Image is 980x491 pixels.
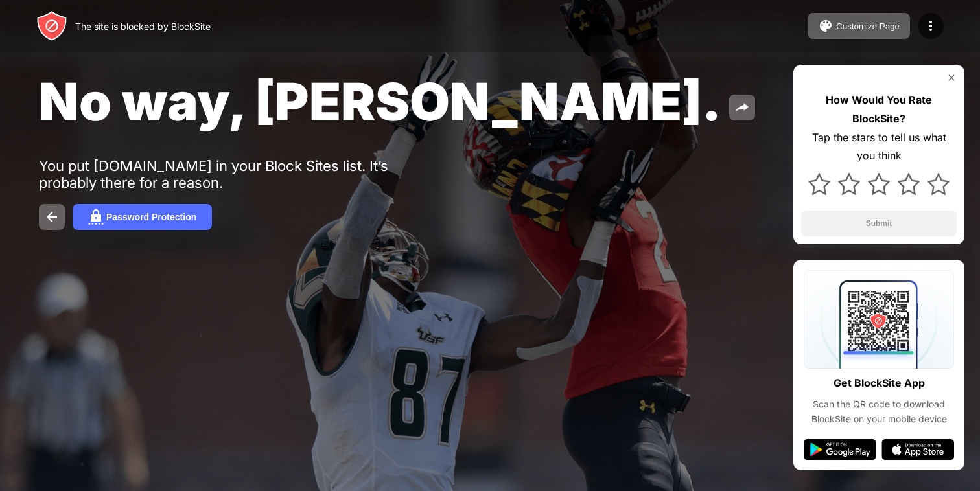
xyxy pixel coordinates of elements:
img: back.svg [44,209,60,225]
img: share.svg [734,100,750,115]
div: Password Protection [106,212,196,222]
button: Customize Page [808,13,910,39]
img: app-store.svg [881,439,954,460]
img: password.svg [88,209,104,225]
div: You put [DOMAIN_NAME] in your Block Sites list. It’s probably there for a reason. [39,157,439,191]
div: The site is blocked by BlockSite [75,21,211,32]
img: qrcode.svg [804,270,954,369]
img: star.svg [868,173,890,195]
button: Password Protection [73,204,212,230]
img: rate-us-close.svg [946,73,957,83]
img: header-logo.svg [36,10,67,41]
div: Get BlockSite App [834,374,925,393]
button: Submit [801,211,957,236]
img: pallet.svg [818,18,834,34]
img: star.svg [808,173,830,195]
div: How Would You Rate BlockSite? [801,91,957,128]
img: menu-icon.svg [923,18,939,34]
div: Scan the QR code to download BlockSite on your mobile device [804,397,954,426]
img: google-play.svg [804,439,876,460]
img: star.svg [927,173,950,195]
div: Customize Page [836,21,900,31]
img: star.svg [838,173,860,195]
img: star.svg [898,173,920,195]
div: Tap the stars to tell us what you think [801,128,957,166]
span: No way, [PERSON_NAME]. [39,70,721,133]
